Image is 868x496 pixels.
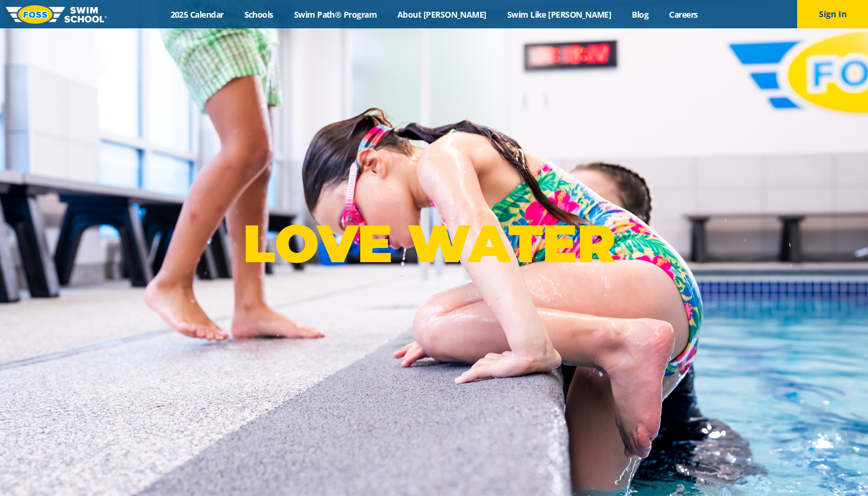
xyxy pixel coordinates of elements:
[160,9,234,20] a: 2025 Calendar
[6,5,107,24] img: FOSS Swim School Logo
[387,9,497,20] a: About [PERSON_NAME]
[234,9,283,20] a: Schools
[659,9,708,20] a: Careers
[243,212,625,275] p: LOVE WATER
[283,9,387,20] a: Swim Path® Program
[497,9,622,20] a: Swim Like [PERSON_NAME]
[622,9,659,20] a: Blog
[615,224,625,239] sup: ®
